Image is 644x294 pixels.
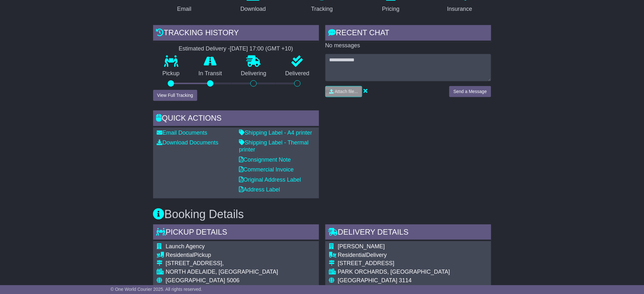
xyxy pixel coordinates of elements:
[157,139,219,146] a: Download Documents
[241,5,266,13] div: Download
[239,177,301,183] a: Original Address Label
[166,252,194,258] span: Residential
[382,5,400,13] div: Pricing
[325,42,491,49] p: No messages
[239,157,291,163] a: Consignment Note
[338,252,366,258] span: Residential
[399,277,412,284] span: 3114
[153,224,319,242] div: Pickup Details
[153,208,491,221] h3: Booking Details
[230,45,293,52] div: [DATE] 17:00 (GMT +10)
[325,224,491,242] div: Delivery Details
[166,277,225,284] span: [GEOGRAPHIC_DATA]
[239,139,309,153] a: Shipping Label - Thermal printer
[157,130,207,136] a: Email Documents
[447,5,472,13] div: Insurance
[227,277,240,284] span: 5006
[166,252,278,259] div: Pickup
[338,277,397,284] span: [GEOGRAPHIC_DATA]
[166,243,205,250] span: Launch Agency
[311,5,333,13] div: Tracking
[153,90,197,101] button: View Full Tracking
[325,25,491,42] div: RECENT CHAT
[338,260,450,267] div: [STREET_ADDRESS]
[166,260,278,267] div: [STREET_ADDRESS],
[153,110,319,128] div: Quick Actions
[449,86,491,97] button: Send a Message
[153,70,189,77] p: Pickup
[153,25,319,42] div: Tracking history
[166,269,278,276] div: NORTH ADELAIDE, [GEOGRAPHIC_DATA]
[177,5,191,13] div: Email
[111,287,202,292] span: © One World Courier 2025. All rights reserved.
[338,269,450,276] div: PARK ORCHARDS, [GEOGRAPHIC_DATA]
[338,252,450,259] div: Delivery
[239,130,312,136] a: Shipping Label - A4 printer
[189,70,232,77] p: In Transit
[276,70,319,77] p: Delivered
[239,186,280,193] a: Address Label
[239,166,294,173] a: Commercial Invoice
[232,70,276,77] p: Delivering
[153,45,319,52] div: Estimated Delivery -
[338,243,385,250] span: [PERSON_NAME]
